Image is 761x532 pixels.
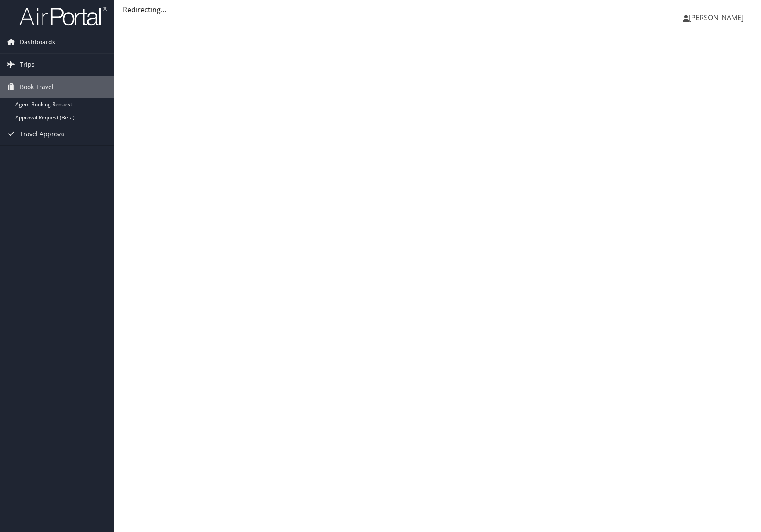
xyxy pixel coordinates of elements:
[19,6,107,26] img: airportal-logo.png
[20,123,66,145] span: Travel Approval
[683,4,752,31] a: [PERSON_NAME]
[689,13,743,22] span: [PERSON_NAME]
[20,76,54,98] span: Book Travel
[20,31,55,53] span: Dashboards
[123,4,752,15] div: Redirecting...
[20,54,35,76] span: Trips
